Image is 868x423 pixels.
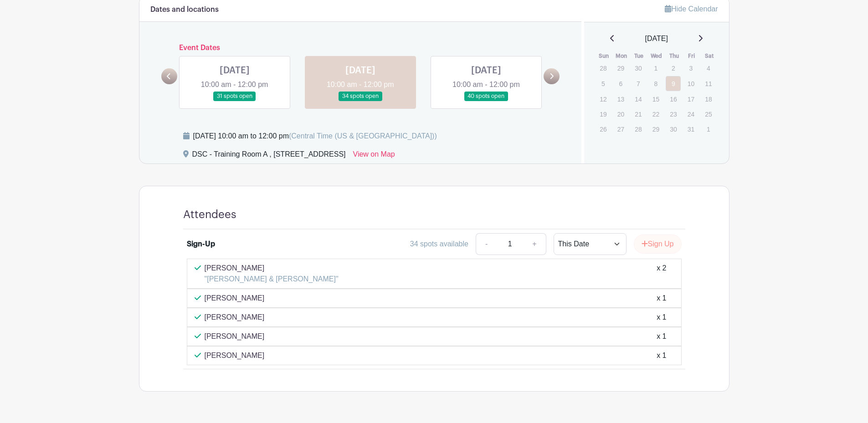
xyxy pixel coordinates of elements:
p: 5 [596,76,611,91]
p: "[PERSON_NAME] & [PERSON_NAME]" [205,274,339,285]
div: x 1 [657,312,666,323]
p: 8 [648,76,663,91]
p: 15 [648,92,663,106]
a: - [476,233,497,255]
th: Wed [648,51,666,61]
button: Sign Up [634,234,682,254]
div: DSC - Training Room A , [STREET_ADDRESS] [192,149,346,163]
p: [PERSON_NAME] [205,263,339,274]
p: 23 [666,107,681,121]
h6: Event Dates [177,44,544,52]
a: 9 [666,76,681,91]
div: x 1 [657,293,666,304]
div: x 1 [657,331,666,342]
p: 6 [613,76,628,91]
p: 17 [683,92,699,106]
p: 7 [631,76,646,91]
span: (Central Time (US & [GEOGRAPHIC_DATA])) [289,132,437,140]
p: 14 [631,92,646,106]
p: 4 [701,61,716,75]
p: 18 [701,92,716,106]
p: 30 [666,122,681,136]
p: 28 [596,61,611,75]
p: 20 [613,107,628,121]
p: [PERSON_NAME] [205,350,265,361]
th: Sun [595,51,613,61]
th: Thu [665,51,683,61]
p: 2 [666,61,681,75]
h6: Dates and locations [150,5,219,14]
p: 10 [683,76,699,91]
div: 34 spots available [410,239,468,250]
span: [DATE] [645,33,668,44]
th: Fri [683,51,701,61]
p: 19 [596,107,611,121]
p: 27 [613,122,628,136]
a: View on Map [353,149,395,163]
p: 29 [613,61,628,75]
p: 12 [596,92,611,106]
p: 16 [666,92,681,106]
p: [PERSON_NAME] [205,312,265,323]
p: 26 [596,122,611,136]
th: Mon [613,51,631,61]
p: 30 [631,61,646,75]
p: 28 [631,122,646,136]
p: [PERSON_NAME] [205,293,265,304]
div: x 2 [657,263,666,285]
p: 22 [648,107,663,121]
p: 29 [648,122,663,136]
p: 25 [701,107,716,121]
th: Tue [630,51,648,61]
div: x 1 [657,350,666,361]
p: [PERSON_NAME] [205,331,265,342]
h4: Attendees [183,208,236,221]
div: Sign-Up [187,239,215,250]
p: 31 [683,122,699,136]
p: 1 [701,122,716,136]
a: Hide Calendar [665,5,718,13]
a: + [523,233,546,255]
p: 11 [701,76,716,91]
p: 24 [683,107,699,121]
p: 1 [648,61,663,75]
p: 13 [613,92,628,106]
p: 21 [631,107,646,121]
div: [DATE] 10:00 am to 12:00 pm [193,131,437,142]
p: 3 [683,61,699,75]
th: Sat [700,51,718,61]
